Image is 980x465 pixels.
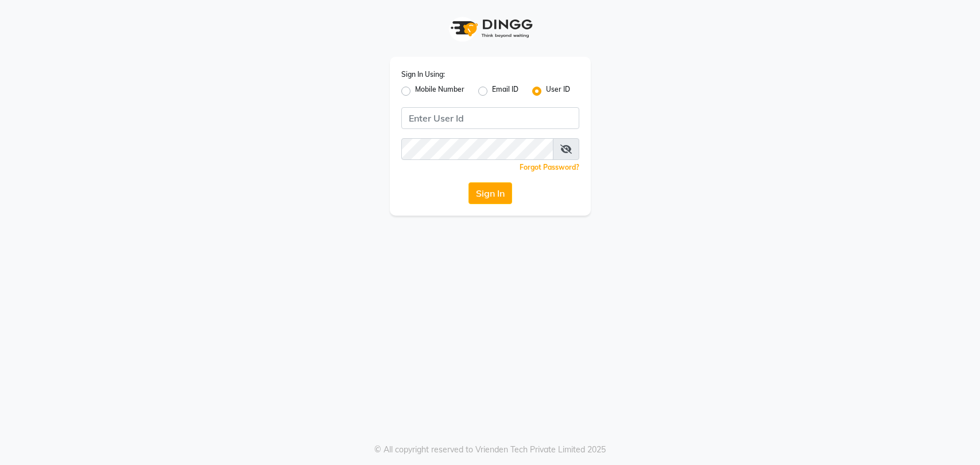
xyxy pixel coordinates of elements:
input: Username [401,138,553,160]
img: logo1.svg [444,11,536,45]
a: Forgot Password? [520,163,579,171]
input: Username [401,107,579,129]
label: User ID [546,84,570,98]
button: Sign In [468,182,512,204]
label: Mobile Number [415,84,464,98]
label: Email ID [492,84,518,98]
label: Sign In Using: [401,69,445,80]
